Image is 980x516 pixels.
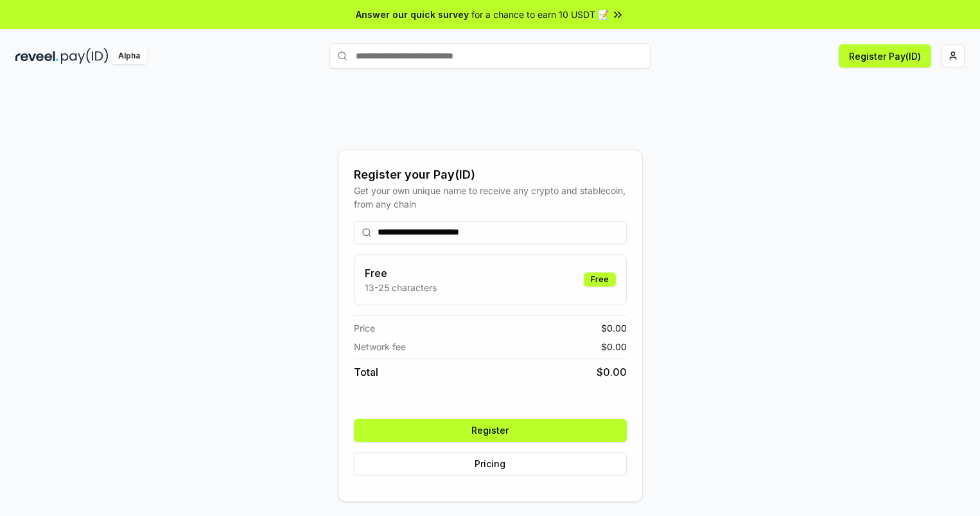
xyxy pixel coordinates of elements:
[15,48,58,64] img: reveel_dark
[601,321,627,335] span: $ 0.00
[354,419,627,442] button: Register
[61,48,109,64] img: pay_id
[354,184,627,211] div: Get your own unique name to receive any crypto and stablecoin, from any chain
[356,8,469,21] span: Answer our quick survey
[471,8,609,21] span: for a chance to earn 10 USDT 📝
[354,166,627,184] div: Register your Pay(ID)
[839,44,931,67] button: Register Pay(ID)
[365,281,437,294] p: 13-25 characters
[354,321,375,335] span: Price
[601,340,627,353] span: $ 0.00
[111,48,147,64] div: Alpha
[354,364,378,380] span: Total
[584,272,616,287] div: Free
[365,265,437,281] h3: Free
[597,364,627,380] span: $ 0.00
[354,452,627,476] button: Pricing
[354,340,406,353] span: Network fee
